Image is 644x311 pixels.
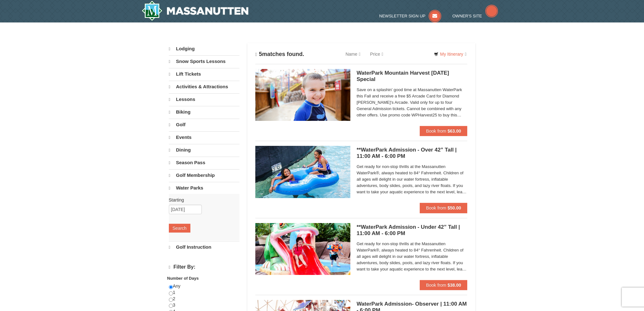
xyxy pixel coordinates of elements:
[452,14,498,18] a: Owner's Site
[420,126,468,136] button: Book from $63.00
[357,70,468,83] h5: WaterPark Mountain Harvest [DATE] Special
[169,197,235,203] label: Starting
[365,48,388,60] a: Price
[448,128,461,134] strong: $63.00
[255,223,350,275] img: 6619917-738-d4d758dd.jpg
[169,81,239,93] a: Activities & Attractions
[448,283,461,288] strong: $38.00
[169,169,239,181] a: Golf Membership
[169,157,239,169] a: Season Pass
[452,14,482,18] span: Owner's Site
[357,241,468,272] span: Get ready for non-stop thrills at the Massanutten WaterPark®, always heated to 84° Fahrenheit. Ch...
[420,280,468,290] button: Book from $38.00
[169,55,239,67] a: Snow Sports Lessons
[169,224,190,233] button: Search
[426,128,446,134] span: Book from
[169,182,239,194] a: Water Parks
[169,119,239,131] a: Golf
[169,241,239,253] a: Golf Instruction
[169,93,239,105] a: Lessons
[255,69,350,121] img: 6619917-1412-d332ca3f.jpg
[169,264,239,270] h4: Filter By:
[426,283,446,288] span: Book from
[420,203,468,213] button: Book from $50.00
[357,224,468,237] h5: **WaterPark Admission - Under 42” Tall | 11:00 AM - 6:00 PM
[142,1,249,21] a: Massanutten Resort
[341,48,365,60] a: Name
[167,276,199,281] strong: Number of Days
[169,43,239,55] a: Lodging
[430,49,470,59] a: My Itinerary
[169,131,239,143] a: Events
[142,1,249,21] img: Massanutten Resort Logo
[379,14,425,18] span: Newsletter Sign Up
[255,146,350,198] img: 6619917-726-5d57f225.jpg
[357,87,468,118] span: Save on a splashin' good time at Massanutten WaterPark this Fall and receive a free $5 Arcade Car...
[169,106,239,118] a: Biking
[426,205,446,210] span: Book from
[169,68,239,80] a: Lift Tickets
[357,164,468,195] span: Get ready for non-stop thrills at the Massanutten WaterPark®, always heated to 84° Fahrenheit. Ch...
[448,205,461,210] strong: $50.00
[379,14,441,18] a: Newsletter Sign Up
[357,147,468,159] h5: **WaterPark Admission - Over 42” Tall | 11:00 AM - 6:00 PM
[169,144,239,156] a: Dining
